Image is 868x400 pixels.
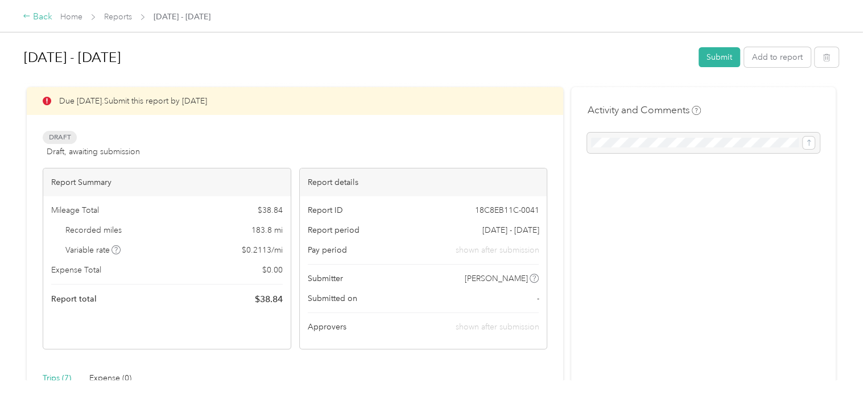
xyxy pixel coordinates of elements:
[465,273,528,284] span: [PERSON_NAME]
[474,204,539,216] span: 18C8EB11C-0041
[744,47,811,67] button: Add to report
[587,103,701,117] h4: Activity and Comments
[154,11,210,23] span: [DATE] - [DATE]
[27,87,563,115] div: Due [DATE]. Submit this report by [DATE]
[308,273,343,284] span: Submitter
[262,264,283,276] span: $ 0.00
[300,168,547,196] div: Report details
[258,204,283,216] span: $ 38.84
[43,131,77,144] span: Draft
[43,372,71,385] div: Trips (7)
[51,204,99,216] span: Mileage Total
[23,10,52,24] div: Back
[308,292,357,304] span: Submitted on
[308,204,343,216] span: Report ID
[251,224,283,236] span: 183.8 mi
[43,168,291,196] div: Report Summary
[308,321,346,333] span: Approvers
[804,336,868,400] iframe: Everlance-gr Chat Button Frame
[455,244,539,256] span: shown after submission
[308,244,347,256] span: Pay period
[455,322,539,332] span: shown after submission
[482,224,539,236] span: [DATE] - [DATE]
[51,264,101,276] span: Expense Total
[536,292,539,304] span: -
[698,47,740,67] button: Submit
[308,224,359,236] span: Report period
[60,12,82,22] a: Home
[51,293,97,305] span: Report total
[65,244,121,256] span: Variable rate
[255,292,283,306] span: $ 38.84
[24,44,691,71] h1: Aug 1 - 31, 2025
[89,372,131,385] div: Expense (0)
[47,146,140,158] span: Draft, awaiting submission
[242,244,283,256] span: $ 0.2113 / mi
[65,224,122,236] span: Recorded miles
[104,12,132,22] a: Reports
